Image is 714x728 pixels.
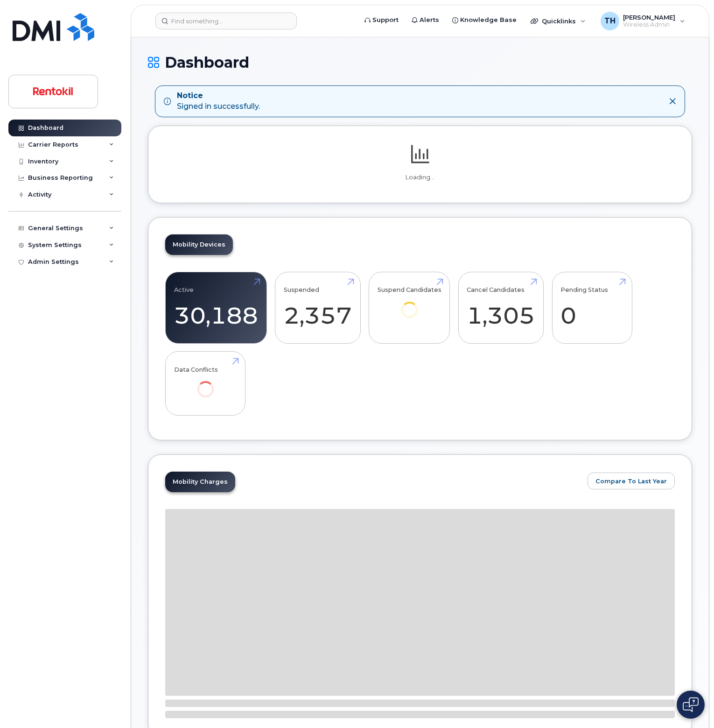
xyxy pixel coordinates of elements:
strong: Notice [177,91,260,101]
img: Open chat [683,697,699,712]
p: Loading... [165,173,675,182]
a: Mobility Devices [165,234,233,255]
span: Compare To Last Year [595,477,667,486]
a: Cancel Candidates 1,305 [467,277,535,339]
a: Suspended 2,357 [284,277,352,339]
a: Suspend Candidates [378,277,441,331]
h1: Dashboard [148,54,692,71]
div: Signed in successfully. [177,91,260,112]
a: Pending Status 0 [560,277,623,339]
button: Compare To Last Year [588,473,675,489]
a: Active 30,188 [174,277,258,339]
a: Mobility Charges [165,472,235,492]
a: Data Conflicts [174,357,237,410]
